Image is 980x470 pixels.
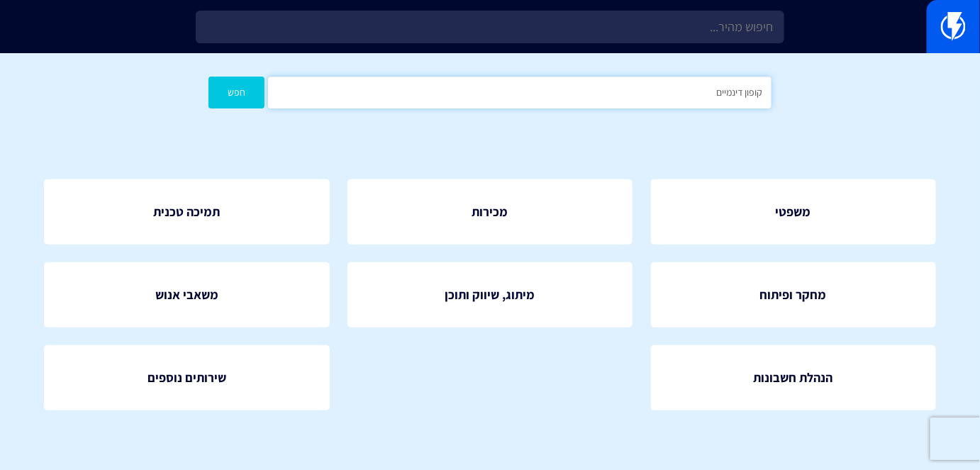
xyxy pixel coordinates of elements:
[760,286,827,304] span: מחקר ופיתוח
[196,11,784,43] input: חיפוש מהיר...
[754,369,833,387] span: הנהלת חשבונות
[147,369,226,387] span: שירותים נוספים
[472,203,508,221] span: מכירות
[153,203,220,221] span: תמיכה טכנית
[651,179,937,245] a: משפטי
[268,77,771,108] input: חיפוש
[651,262,937,328] a: מחקר ופיתוח
[155,286,218,304] span: משאבי אנוש
[445,286,535,304] span: מיתוג, שיווק ותוכן
[651,345,937,410] a: הנהלת חשבונות
[347,179,633,245] a: מכירות
[44,179,330,245] a: תמיכה טכנית
[44,262,330,328] a: משאבי אנוש
[347,262,633,328] a: מיתוג, שיווק ותוכן
[776,203,811,221] span: משפטי
[208,77,265,108] button: חפש
[44,345,330,410] a: שירותים נוספים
